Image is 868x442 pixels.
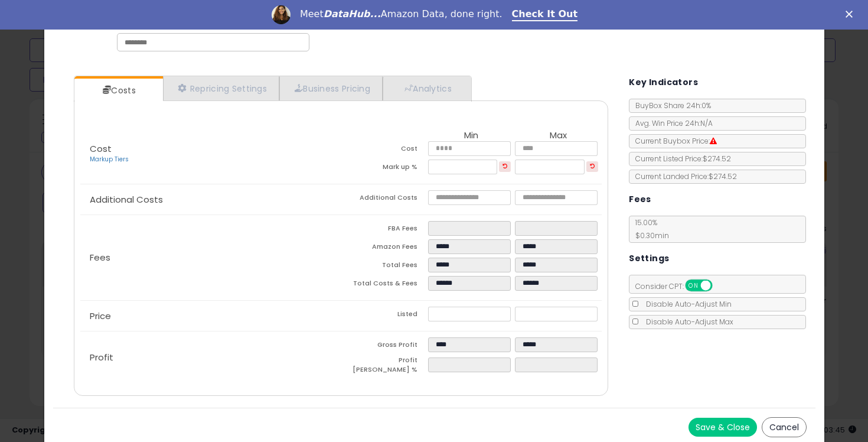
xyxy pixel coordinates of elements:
[341,160,428,178] td: Mark up %
[341,190,428,209] td: Additional Costs
[90,155,129,164] a: Markup Tiers
[629,154,731,164] span: Current Listed Price: $274.52
[74,79,162,102] a: Costs
[710,138,717,145] i: Suppressed Buy Box
[341,221,428,239] td: FBA Fees
[80,353,341,362] p: Profit
[341,337,428,356] td: Gross Profit
[711,281,730,291] span: OFF
[80,311,341,321] p: Price
[846,11,857,18] div: Close
[383,76,470,100] a: Analytics
[629,251,669,266] h5: Settings
[341,141,428,160] td: Cost
[629,192,651,207] h5: Fees
[688,418,757,437] button: Save & Close
[629,171,737,181] span: Current Landed Price: $274.52
[163,76,280,100] a: Repricing Settings
[629,217,669,240] span: 15.00 %
[324,8,381,19] i: DataHub...
[341,239,428,258] td: Amazon Fees
[80,144,341,164] p: Cost
[629,136,717,146] span: Current Buybox Price:
[640,317,733,327] span: Disable Auto-Adjust Max
[80,195,341,204] p: Additional Costs
[629,230,669,240] span: $0.30 min
[341,258,428,276] td: Total Fees
[341,307,428,325] td: Listed
[428,131,515,141] th: Min
[300,8,502,20] div: Meet Amazon Data, done right.
[80,253,341,262] p: Fees
[341,356,428,378] td: Profit [PERSON_NAME] %
[629,100,711,110] span: BuyBox Share 24h: 0%
[341,276,428,294] td: Total Costs & Fees
[272,5,291,24] img: Profile image for Georgie
[512,8,578,21] a: Check It Out
[762,417,807,437] button: Cancel
[515,131,602,141] th: Max
[686,281,701,291] span: ON
[640,299,732,309] span: Disable Auto-Adjust Min
[629,281,728,291] span: Consider CPT:
[629,75,698,90] h5: Key Indicators
[629,118,713,128] span: Avg. Win Price 24h: N/A
[279,76,383,100] a: Business Pricing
